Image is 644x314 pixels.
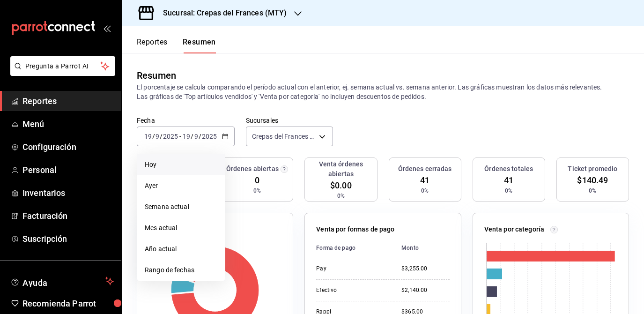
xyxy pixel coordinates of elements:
h3: Venta órdenes abiertas [309,159,373,179]
span: Hoy [145,160,217,170]
div: Resumen [137,68,176,82]
button: Resumen [183,37,216,53]
span: Ayer [145,181,217,191]
span: / [191,133,193,140]
span: Inventarios [22,187,114,199]
label: Fecha [137,117,235,124]
input: -- [144,133,152,140]
span: 0 [255,174,259,187]
span: Rango de fechas [145,265,217,275]
span: / [199,133,201,140]
input: -- [182,133,191,140]
div: navigation tabs [137,37,216,53]
p: El porcentaje se calcula comparando el período actual con el anterior, ej. semana actual vs. sema... [137,82,629,101]
span: Mes actual [145,223,217,233]
span: 0% [337,192,345,200]
h3: Órdenes totales [484,164,533,174]
span: $140.49 [577,174,608,187]
div: $2,140.00 [401,286,449,294]
h3: Sucursal: Crepas del Frances (MTY) [155,7,287,19]
span: / [160,133,163,140]
input: -- [194,133,199,140]
div: $3,255.00 [401,265,449,273]
input: -- [155,133,160,140]
button: Reportes [137,37,168,53]
span: 0% [253,187,261,195]
span: Menú [22,118,114,130]
span: 41 [420,174,429,187]
span: Facturación [22,209,114,222]
button: Pregunta a Parrot AI [10,56,115,76]
span: 0% [421,187,429,195]
h3: Órdenes abiertas [226,164,279,174]
span: Crepas del Frances (MTY) [252,132,316,141]
input: ---- [163,133,178,140]
span: Año actual [145,244,217,254]
span: 0% [589,187,596,195]
span: / [152,133,155,140]
span: $0.00 [330,179,352,192]
h3: Órdenes cerradas [398,164,452,174]
p: Venta por categoría [484,224,545,234]
span: - [179,133,181,140]
span: Reportes [22,95,114,107]
a: Pregunta a Parrot AI [7,68,115,78]
label: Sucursales [246,117,333,124]
p: Venta por formas de pago [316,224,394,234]
span: Suscripción [22,232,114,245]
span: Pregunta a Parrot AI [25,61,101,71]
span: Recomienda Parrot [22,297,114,310]
span: Configuración [22,141,114,153]
button: open_drawer_menu [103,24,111,32]
span: Ayuda [22,276,102,287]
div: Efectivo [316,286,386,294]
span: 0% [505,187,512,195]
span: Semana actual [145,202,217,212]
div: Pay [316,265,386,273]
input: ---- [201,133,217,140]
span: 41 [504,174,513,187]
th: Forma de pago [316,238,394,258]
h3: Ticket promedio [568,164,617,174]
span: Personal [22,164,114,176]
th: Monto [394,238,449,258]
